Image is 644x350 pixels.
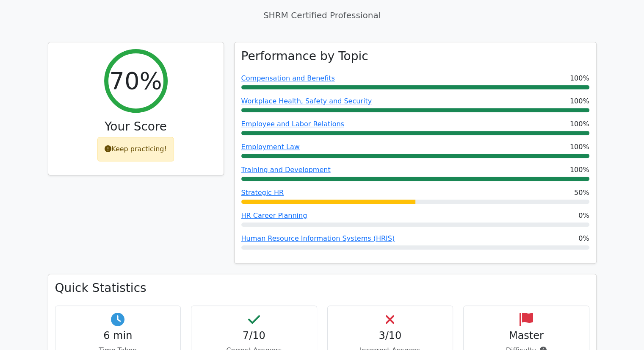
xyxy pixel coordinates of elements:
a: Human Resource Information Systems (HRIS) [241,234,395,242]
span: 0% [578,233,589,244]
a: Workplace Health, Safety and Security [241,97,372,105]
span: 100% [570,142,589,152]
span: 100% [570,96,589,106]
span: 100% [570,165,589,175]
h3: Performance by Topic [241,49,368,64]
h4: 3/10 [334,330,446,342]
span: 50% [574,188,589,198]
a: Employee and Labor Relations [241,120,344,128]
a: HR Career Planning [241,211,307,219]
h4: 7/10 [198,330,310,342]
h4: Master [470,330,582,342]
h3: Your Score [55,119,217,134]
a: Employment Law [241,143,300,151]
span: 100% [570,73,589,83]
h4: 6 min [62,330,174,342]
a: Compensation and Benefits [241,74,335,82]
a: Strategic HR [241,189,284,197]
div: Keep practicing! [97,137,174,161]
h3: Quick Statistics [55,281,589,295]
span: 100% [570,119,589,129]
p: SHRM Certified Professional [48,9,597,22]
span: 0% [578,211,589,221]
h2: 70% [109,67,162,95]
a: Training and Development [241,166,331,174]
